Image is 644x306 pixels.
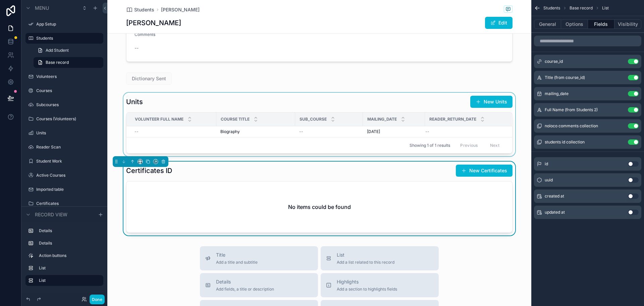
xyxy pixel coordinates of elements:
button: Fields [588,19,615,29]
label: Certificates [36,201,102,206]
label: Details [39,228,101,233]
span: Add a title and subtitle [216,260,258,265]
button: ListAdd a list related to this record [321,246,439,270]
label: Student Work [36,159,102,164]
button: New Certificates [456,165,513,177]
span: uuid [545,177,553,183]
span: noloco comments collection [545,123,598,129]
span: Title (from course_id) [545,75,585,80]
span: Showing 1 of 1 results [410,143,450,148]
label: Students [36,36,99,41]
span: Reader_return_date [429,117,476,122]
span: Sub_course [300,117,327,122]
span: Add a section to highlights fields [337,287,397,292]
span: Volunteer Full Name [135,117,183,122]
button: Done [90,295,105,304]
span: Full Name (from Students 2) [545,107,598,113]
span: Mailing_date [367,117,397,122]
span: Add a list related to this record [337,260,394,265]
span: students id collection [545,139,585,145]
button: HighlightsAdd a section to highlights fields [321,273,439,297]
span: Highlights [337,278,397,285]
label: App Setup [36,21,102,27]
span: Menu [35,5,49,11]
div: scrollable content [21,222,107,293]
label: Units [36,130,102,136]
a: [PERSON_NAME] [161,6,200,13]
span: Details [216,278,274,285]
a: Add Student [34,45,103,56]
span: course_id [545,59,563,64]
span: Course Title [221,117,250,122]
h1: [PERSON_NAME] [126,18,181,28]
a: Students [126,6,154,13]
button: DetailsAdd fields, a title or description [200,273,318,297]
span: Add Student [46,48,69,53]
label: Subcourses [36,102,102,107]
button: Visibility [614,19,641,29]
button: Edit [485,17,513,29]
label: List [39,278,98,283]
h1: Certificates ID [126,166,172,175]
span: mailing_date [545,91,569,96]
span: Students [134,6,154,13]
label: Volunteers [36,74,102,79]
span: Students [543,5,560,11]
span: id [545,161,548,167]
label: Courses [36,88,102,93]
span: Base record [570,5,593,11]
label: Imported table [36,187,102,192]
label: Courses (Volunteers) [36,116,102,122]
label: Active Courses [36,173,102,178]
button: TitleAdd a title and subtitle [200,246,318,270]
label: Reader Scan [36,144,102,150]
button: Options [561,19,588,29]
label: List [39,265,101,271]
span: created at [545,193,564,199]
span: updated at [545,210,565,215]
h2: No items could be found [288,203,351,211]
span: Title [216,252,258,258]
span: Add fields, a title or description [216,287,274,292]
button: General [534,19,561,29]
label: Details [39,241,101,246]
span: Base record [46,60,69,65]
span: List [337,252,394,258]
label: Action buttons [39,253,101,258]
span: Record view [35,211,67,218]
a: Base record [34,57,103,68]
span: List [602,5,609,11]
